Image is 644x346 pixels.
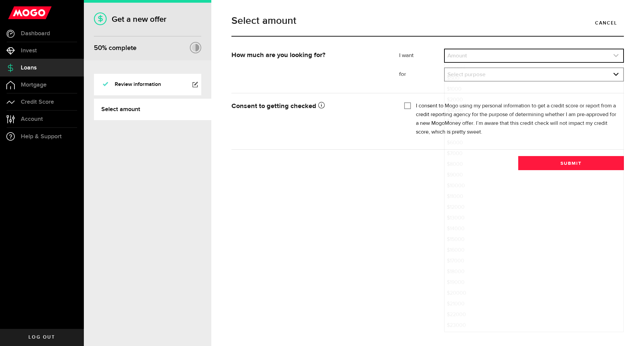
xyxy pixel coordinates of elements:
[94,44,102,52] span: 50
[445,256,623,266] li: $17000
[445,105,623,116] li: $3000
[588,16,624,30] a: Cancel
[21,99,54,105] span: Credit Score
[29,335,55,340] span: Log out
[445,299,623,309] li: $21000
[445,191,623,202] li: $11000
[445,309,623,320] li: $22000
[445,202,623,213] li: $12000
[445,159,623,170] li: $8000
[445,148,623,159] li: $7000
[94,99,211,120] a: Select amount
[231,16,624,26] h1: Select amount
[399,70,444,79] label: for
[399,52,444,60] label: I want
[94,14,201,24] h1: Get a new offer
[445,84,623,95] li: $1000
[445,331,623,342] li: $24000
[231,103,325,109] strong: Consent to getting checked
[445,138,623,148] li: $6000
[445,320,623,331] li: $23000
[21,134,62,140] span: Help & Support
[445,245,623,256] li: $16000
[404,102,411,108] input: I consent to Mogo using my personal information to get a credit score or report from a credit rep...
[445,288,623,299] li: $20000
[416,102,619,137] label: I consent to Mogo using my personal information to get a credit score or report from a credit rep...
[445,73,623,84] li: $500
[445,277,623,288] li: $19000
[445,213,623,224] li: $13000
[21,31,50,37] span: Dashboard
[445,49,623,62] a: expand select
[21,82,47,88] span: Mortgage
[445,62,623,73] li: Amount
[445,181,623,191] li: $10000
[445,170,623,181] li: $9000
[94,42,137,54] div: % complete
[445,266,623,277] li: $18000
[21,65,37,71] span: Loans
[445,234,623,245] li: $15000
[445,95,623,105] li: $2000
[94,74,201,95] a: Review information
[445,224,623,234] li: $14000
[231,52,325,58] strong: How much are you looking for?
[21,48,37,54] span: Invest
[445,116,623,127] li: $4000
[445,127,623,138] li: $5000
[21,116,43,122] span: Account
